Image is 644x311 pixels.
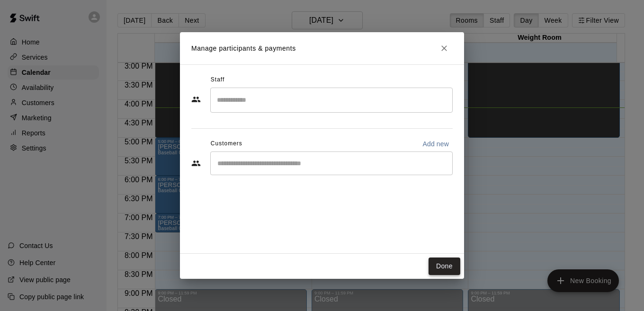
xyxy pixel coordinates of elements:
button: Done [429,258,460,275]
svg: Staff [191,95,201,104]
p: Add new [422,139,449,149]
svg: Customers [191,159,201,168]
span: Staff [211,72,224,88]
p: Manage participants & payments [191,44,296,53]
div: Start typing to search customers... [210,151,453,175]
button: Add new [419,136,453,151]
button: Close [436,40,453,57]
div: Search staff [210,88,453,113]
span: Customers [211,136,242,151]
